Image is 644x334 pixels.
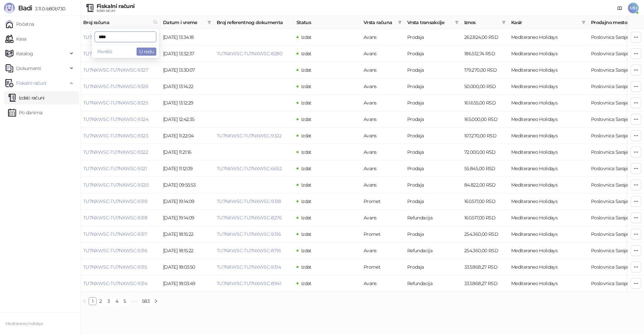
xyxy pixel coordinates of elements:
[405,160,462,177] td: Prodaja
[160,111,214,128] td: [DATE] 12:42:35
[80,297,89,305] button: left
[405,46,462,62] td: Prodaja
[160,226,214,243] td: [DATE] 18:15:22
[301,280,312,286] span: Izdat
[80,226,160,243] td: TU7NXWSC-TU7NXWSC-9317
[160,275,214,292] td: [DATE] 18:03:49
[80,128,160,144] td: TU7NXWSC-TU7NXWSC-9323
[396,17,403,27] span: filter
[217,248,281,254] a: TU7NXWSC-TU7NXWSC-8716
[4,3,15,13] img: Logo
[301,149,312,155] span: Izdat
[80,243,160,259] td: TU7NXWSC-TU7NXWSC-9316
[464,19,499,26] span: Iznos
[97,4,135,9] div: Fiskalni računi
[160,177,214,193] td: [DATE] 09:55:53
[462,111,508,128] td: 165.000,00 RSD
[405,128,462,144] td: Prodaja
[83,215,147,221] a: TU7NXWSC-TU7NXWSC-9318
[405,16,462,29] th: Vrsta transakcije
[18,4,32,12] span: Badi
[83,231,147,237] a: TU7NXWSC-TU7NXWSC-9317
[137,48,156,56] button: U redu
[129,297,140,305] span: •••
[628,3,639,13] span: MH
[83,182,148,188] a: TU7NXWSC-TU7NXWSC-9320
[508,210,588,226] td: Mediteraneo Holidays
[462,128,508,144] td: 107.270,00 RSD
[97,297,105,305] li: 2
[32,6,65,12] span: 3.11.0-b80b730
[508,128,588,144] td: Mediteraneo Holidays
[405,111,462,128] td: Prodaja
[83,67,148,73] a: TU7NXWSC-TU7NXWSC-9327
[97,9,135,12] div: Izdati računi
[5,321,43,326] small: Mediteraneo holidays
[398,20,402,24] span: filter
[217,198,281,204] a: TU7NXWSC-TU7NXWSC-9318
[83,100,148,106] a: TU7NXWSC-TU7NXWSC-9325
[121,297,128,305] a: 5
[217,215,282,221] a: TU7NXWSC-TU7NXWSC-8276
[83,248,147,254] a: TU7NXWSC-TU7NXWSC-9316
[16,47,33,60] span: Katalog
[154,299,158,303] span: right
[508,144,588,160] td: Mediteraneo Holidays
[217,165,282,172] a: TU7NXWSC-TU7NXWSC-6652
[405,144,462,160] td: Prodaja
[361,243,405,259] td: Avans
[508,243,588,259] td: Mediteraneo Holidays
[301,34,312,40] span: Izdat
[214,16,294,29] th: Broj referentnog dokumenta
[160,46,214,62] td: [DATE] 13:32:37
[508,95,588,111] td: Mediteraneo Holidays
[105,297,112,305] a: 3
[361,111,405,128] td: Avans
[160,128,214,144] td: [DATE] 11:22:04
[5,17,34,31] a: Početna
[301,231,312,237] span: Izdat
[83,198,147,204] a: TU7NXWSC-TU7NXWSC-9319
[502,20,506,24] span: filter
[453,17,460,27] span: filter
[83,83,148,89] a: TU7NXWSC-TU7NXWSC-9326
[294,16,361,29] th: Status
[160,78,214,95] td: [DATE] 13:14:22
[508,160,588,177] td: Mediteraneo Holidays
[405,226,462,243] td: Prodaja
[5,32,26,46] a: Kasa
[160,243,214,259] td: [DATE] 18:15:22
[508,259,588,275] td: Mediteraneo Holidays
[80,275,160,292] td: TU7NXWSC-TU7NXWSC-9314
[405,95,462,111] td: Prodaja
[217,264,281,270] a: TU7NXWSC-TU7NXWSC-9314
[361,275,405,292] td: Avans
[83,34,148,40] a: TU7NXWSC-TU7NXWSC-9329
[16,76,46,90] span: Fiskalni računi
[405,78,462,95] td: Prodaja
[80,111,160,128] td: TU7NXWSC-TU7NXWSC-9324
[301,83,312,89] span: Izdat
[361,177,405,193] td: Avans
[160,95,214,111] td: [DATE] 13:12:29
[152,297,160,305] li: Sledeća strana
[301,264,312,270] span: Izdat
[83,264,147,270] a: TU7NXWSC-TU7NXWSC-9315
[462,259,508,275] td: 333.868,27 RSD
[361,62,405,78] td: Avans
[129,297,140,305] li: Sledećih 5 Strana
[405,259,462,275] td: Prodaja
[508,275,588,292] td: Mediteraneo Holidays
[160,259,214,275] td: [DATE] 18:03:50
[105,297,113,305] li: 3
[80,160,160,177] td: TU7NXWSC-TU7NXWSC-9321
[405,177,462,193] td: Prodaja
[462,29,508,46] td: 262.824,00 RSD
[95,48,115,56] button: Poništi
[80,144,160,160] td: TU7NXWSC-TU7NXWSC-9322
[16,62,41,75] span: Dokumenti
[500,17,507,27] span: filter
[160,144,214,160] td: [DATE] 11:21:16
[462,46,508,62] td: 186.512,74 RSD
[462,275,508,292] td: 333.868,27 RSD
